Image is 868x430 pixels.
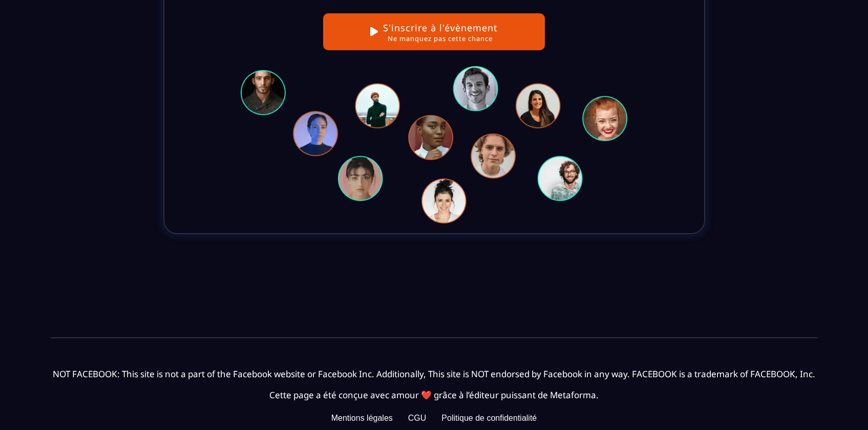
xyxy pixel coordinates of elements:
[441,414,537,423] div: Politique de confidentialité
[323,13,545,50] button: S'inscrire à l'évènementNe manquez pas cette chance
[408,414,427,423] div: CGU
[241,66,627,223] img: 40aa3b5442d1b7518961642145402113_bg-people.png
[8,386,860,403] text: Cette page a été conçue avec amour ❤️ grâce à l’éditeur puissant de Metaforma.
[8,365,860,382] text: NOT FACEBOOK: This site is not a part of the Facebook website or Facebook Inc. Additionally, This...
[331,414,393,423] div: Mentions légales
